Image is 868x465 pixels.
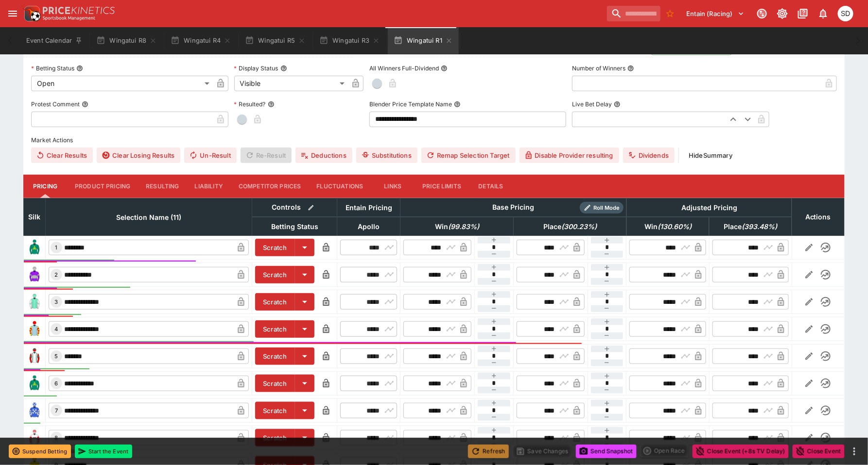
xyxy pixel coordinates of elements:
[27,267,42,282] img: runner 2
[53,407,60,414] span: 7
[27,403,42,418] img: runner 7
[24,198,46,235] th: Silk
[794,5,812,22] button: Documentation
[641,444,689,458] div: split button
[580,202,624,214] div: Show/hide Price Roll mode configuration.
[255,266,295,283] button: Scratch
[415,175,469,198] button: Price Limits
[572,100,612,108] p: Live Bet Delay
[369,64,439,72] p: All Winners Full-Dividend
[260,221,329,232] span: Betting Status
[590,204,624,212] span: Roll Mode
[627,65,634,72] button: Number of Winners
[561,221,597,232] em: ( 300.23 %)
[681,6,750,21] button: Select Tenant
[31,100,80,108] p: Protest Comment
[607,6,660,21] input: search
[572,64,625,72] p: Number of Winners
[280,65,287,72] button: Display Status
[31,133,837,148] label: Market Actions
[369,100,452,108] p: Blender Price Template Name
[255,320,295,338] button: Scratch
[53,353,60,360] span: 5
[75,445,132,458] button: Start the Event
[626,198,792,217] th: Adjusted Pricing
[371,175,415,198] button: Links
[388,27,459,54] button: Wingatui R1
[4,5,21,22] button: open drawer
[305,201,317,214] button: Bulk edit
[53,380,60,387] span: 6
[849,446,860,457] button: more
[27,430,42,446] img: runner 8
[27,294,42,310] img: runner 3
[838,6,853,21] div: Stuart Dibb
[441,65,448,72] button: All Winners Full-Dividend
[53,326,60,332] span: 4
[31,148,93,163] button: Clear Results
[165,27,237,54] button: Wingatui R4
[255,239,295,256] button: Scratch
[234,64,278,72] p: Display Status
[424,221,490,232] span: Win(99.83%)
[67,175,138,198] button: Product Pricing
[21,4,41,23] img: PriceKinetics Logo
[683,148,738,163] button: HideSummary
[239,27,312,54] button: Wingatui R5
[187,175,231,198] button: Liability
[23,175,67,198] button: Pricing
[337,217,400,235] th: Apollo
[489,201,538,214] div: Base Pricing
[421,148,516,163] button: Remap Selection Target
[255,375,295,392] button: Scratch
[43,16,95,20] img: Sportsbook Management
[76,65,83,72] button: Betting Status
[792,198,844,235] th: Actions
[815,5,832,22] button: Notifications
[835,3,856,24] button: Stuart Dibb
[27,376,42,391] img: runner 6
[241,148,292,163] span: Re-Result
[20,27,88,54] button: Event Calendar
[82,101,88,108] button: Protest Comment
[9,445,71,458] button: Suspend Betting
[90,27,163,54] button: Wingatui R8
[97,148,180,163] button: Clear Losing Results
[614,101,621,108] button: Live Bet Delay
[576,445,637,458] button: Send Snapshot
[662,6,678,21] button: No Bookmarks
[255,293,295,311] button: Scratch
[713,221,788,232] span: Place(393.48%)
[520,148,619,163] button: Disable Provider resulting
[105,212,192,223] span: Selection Name (11)
[31,76,213,91] div: Open
[623,148,675,163] button: Dividends
[742,221,777,232] em: ( 393.48 %)
[255,402,295,419] button: Scratch
[53,271,60,278] span: 2
[337,198,400,217] th: Entain Pricing
[268,101,275,108] button: Resulted?
[255,429,295,447] button: Scratch
[234,100,266,108] p: Resulted?
[252,198,337,217] th: Controls
[234,76,348,91] div: Visible
[793,445,845,458] button: Close Event
[469,175,513,198] button: Details
[27,240,42,255] img: runner 1
[53,244,60,251] span: 1
[53,434,60,441] span: 8
[138,175,187,198] button: Resulting
[184,148,236,163] button: Un-Result
[53,299,60,305] span: 3
[634,221,702,232] span: Win(130.60%)
[448,221,479,232] em: ( 99.83 %)
[753,5,771,22] button: Connected to PK
[774,5,791,22] button: Toggle light/dark mode
[468,445,509,458] button: Refresh
[454,101,461,108] button: Blender Price Template Name
[295,148,352,163] button: Deductions
[255,348,295,365] button: Scratch
[356,148,417,163] button: Substitutions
